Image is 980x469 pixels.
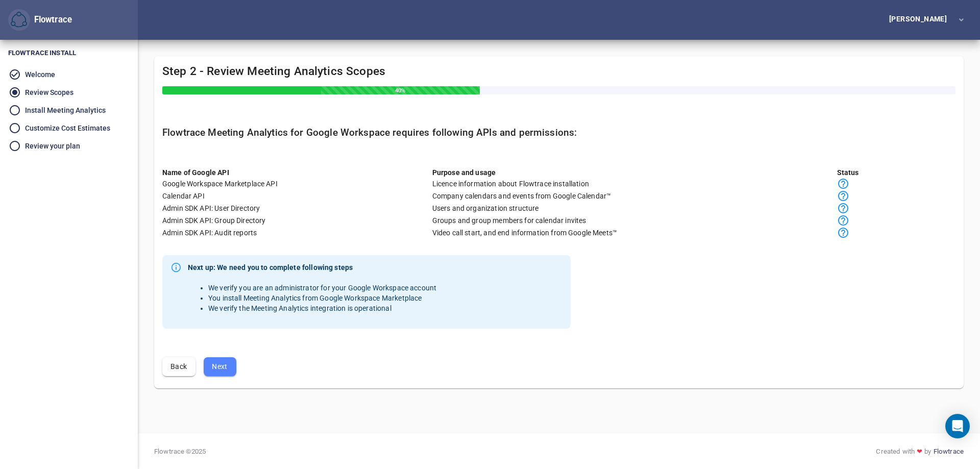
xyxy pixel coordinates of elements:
div: Video call start, and end information from Google Meets™ [432,228,837,238]
div: Flowtrace [8,9,72,31]
div: Created with [876,447,964,456]
button: Next [204,357,236,376]
div: Admin SDK API: Group Directory [162,215,432,226]
span: Next [212,360,228,373]
span: Flowtrace © 2025 [154,447,206,456]
b: Name of Google API [162,168,229,177]
div: Company calendars and events from Google Calendar™ [432,191,837,201]
a: Flowtrace [934,447,964,456]
div: Admin SDK API: Audit reports [162,228,432,238]
button: [PERSON_NAME] [873,11,972,30]
div: Users and organization structure [432,203,837,213]
button: Back [162,357,195,376]
h5: Flowtrace Meeting Analytics for Google Workspace requires following APIs and permissions: [162,127,955,139]
div: Open Intercom Messenger [945,414,970,438]
b: Status [837,168,859,177]
div: Calendar API [162,191,432,201]
button: Flowtrace [8,9,30,31]
img: Flowtrace [11,12,27,28]
span: by [924,447,931,456]
div: [PERSON_NAME] [889,15,951,22]
div: Groups and group members for calendar invites [432,215,837,226]
li: You install Meeting Analytics from Google Workspace Marketplace [208,293,436,303]
div: Admin SDK API: User Directory [162,203,432,213]
div: Licence information about Flowtrace installation [432,179,837,189]
div: Flowtrace [30,14,72,26]
b: Purpose and usage [432,168,496,177]
span: Back [170,360,187,373]
div: Google Workspace Marketplace API [162,179,432,189]
li: We verify the Meeting Analytics integration is operational [208,303,436,313]
strong: Next up: We need you to complete following steps [188,262,436,273]
div: 40% [321,86,480,94]
h4: Step 2 - Review Meeting Analytics Scopes [162,64,955,94]
li: We verify you are an administrator for your Google Workspace account [208,283,436,293]
span: ❤ [915,447,924,456]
